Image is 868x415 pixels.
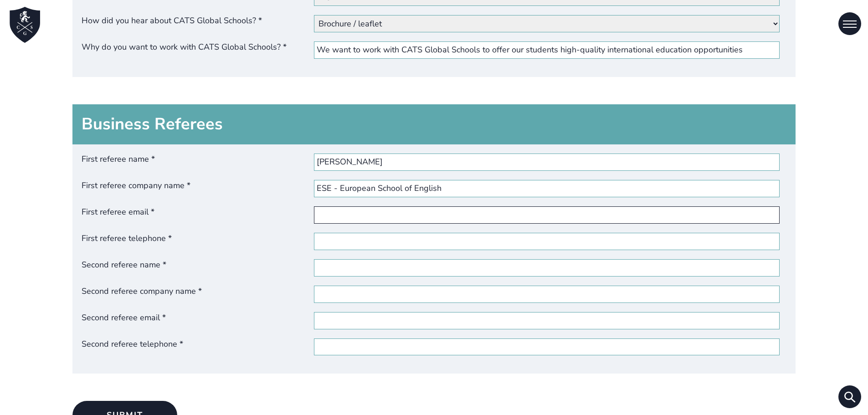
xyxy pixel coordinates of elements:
span: First referee email * [82,206,314,224]
span: Second referee telephone * [82,338,314,356]
label: How did you hear about CATS Global Schools? * [82,15,314,32]
input: Second referee company name * [314,286,779,303]
input: First referee email * [314,206,779,224]
input: First referee name * [314,154,779,171]
span: First referee telephone * [82,233,314,250]
input: Second referee email * [314,312,779,329]
input: First referee company name * [314,180,779,197]
span: First referee name * [82,154,314,171]
span: Second referee name * [82,259,314,277]
button: Open Menu [838,12,861,35]
span: Why do you want to work with CATS Global Schools? * [82,41,314,59]
span: First referee company name * [82,180,314,197]
a: Home [7,7,43,43]
input: Why do you want to work with CATS Global Schools? * [314,41,779,59]
input: Second referee telephone * [314,338,779,356]
input: Second referee name * [314,259,779,277]
input: First referee telephone * [314,233,779,250]
h3: Business Referees [72,104,796,144]
span: Second referee company name * [82,286,314,303]
span: Second referee email * [82,312,314,329]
